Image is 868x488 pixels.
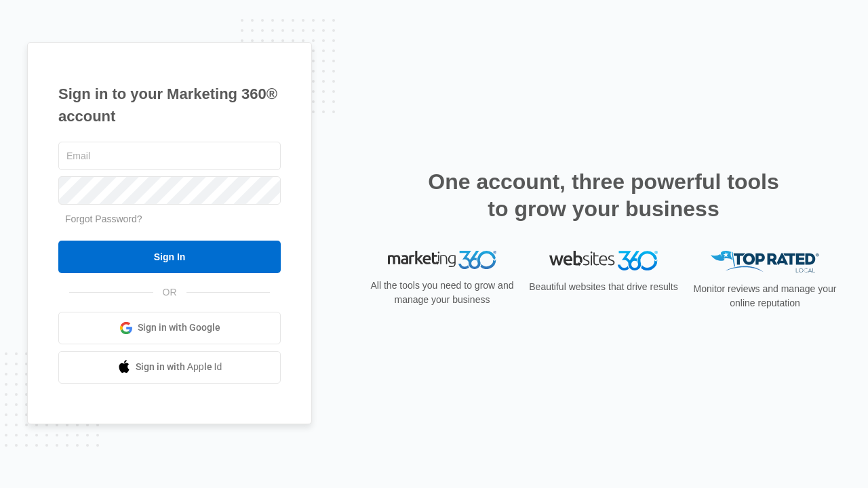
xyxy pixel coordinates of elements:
[58,351,281,384] a: Sign in with Apple Id
[65,213,142,224] a: Forgot Password?
[549,251,658,270] img: Websites 360
[138,321,220,335] span: Sign in with Google
[58,83,281,127] h1: Sign in to your Marketing 360® account
[153,285,186,300] span: OR
[689,282,841,310] p: Monitor reviews and manage your online reputation
[136,360,222,374] span: Sign in with Apple Id
[58,142,281,170] input: Email
[388,251,496,270] img: Marketing 360
[58,312,281,344] a: Sign in with Google
[711,251,819,273] img: Top Rated Local
[528,280,679,294] p: Beautiful websites that drive results
[424,168,783,222] h2: One account, three powerful tools to grow your business
[366,279,518,307] p: All the tools you need to grow and manage your business
[58,241,281,273] input: Sign In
